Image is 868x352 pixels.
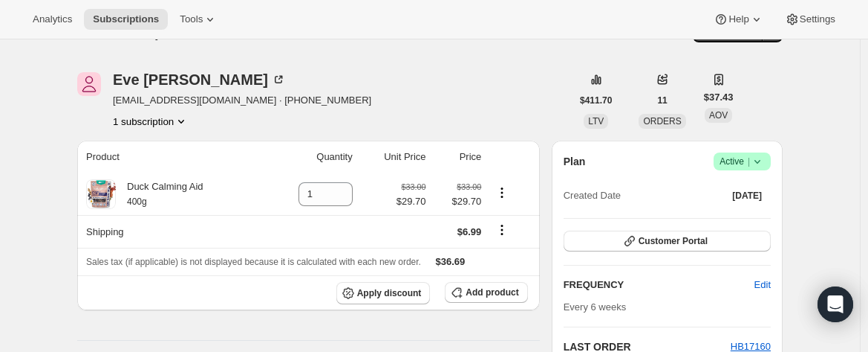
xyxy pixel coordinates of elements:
[745,273,780,297] button: Edit
[571,90,621,111] button: $411.70
[93,13,159,25] span: Subscriptions
[401,182,425,191] small: $33.00
[336,282,431,304] button: Apply discount
[113,114,189,129] button: Product actions
[564,231,771,252] button: Customer Portal
[648,90,676,111] button: 11
[776,9,844,30] button: Settings
[732,190,762,202] span: [DATE]
[564,188,621,203] span: Created Date
[705,9,772,30] button: Help
[704,90,734,105] span: $37.43
[723,185,771,206] button: [DATE]
[588,116,604,127] span: LTV
[457,182,481,191] small: $33.00
[748,156,750,167] span: |
[639,235,708,247] span: Customer Portal
[818,287,853,322] div: Open Intercom Messenger
[127,196,147,207] small: 400g
[357,141,431,173] th: Unit Price
[86,179,116,209] img: product img
[457,226,482,237] span: $6.99
[431,141,486,173] th: Price
[357,287,422,299] span: Apply discount
[564,154,586,169] h2: Plan
[180,13,203,25] span: Tools
[445,282,527,303] button: Add product
[113,93,371,108] span: [EMAIL_ADDRESS][DOMAIN_NAME] · [PHONE_NUMBER]
[490,185,514,201] button: Product actions
[435,194,482,209] span: $29.70
[77,215,266,248] th: Shipping
[728,13,748,25] span: Help
[77,72,101,96] span: Eve Maier
[266,141,357,173] th: Quantity
[113,72,286,87] div: Eve [PERSON_NAME]
[719,154,765,169] span: Active
[24,9,81,30] button: Analytics
[564,301,627,313] span: Every 6 weeks
[580,95,612,106] span: $411.70
[564,278,754,292] h2: FREQUENCY
[466,287,518,298] span: Add product
[436,256,466,267] span: $36.69
[33,13,72,25] span: Analytics
[657,95,667,106] span: 11
[116,179,203,209] div: Duck Calming Aid
[397,194,426,209] span: $29.70
[490,222,514,238] button: Shipping actions
[754,278,771,292] span: Edit
[84,9,168,30] button: Subscriptions
[77,141,266,173] th: Product
[171,9,226,30] button: Tools
[731,341,771,352] a: HB17160
[643,116,681,127] span: ORDERS
[800,13,835,25] span: Settings
[709,110,728,121] span: AOV
[86,257,421,267] span: Sales tax (if applicable) is not displayed because it is calculated with each new order.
